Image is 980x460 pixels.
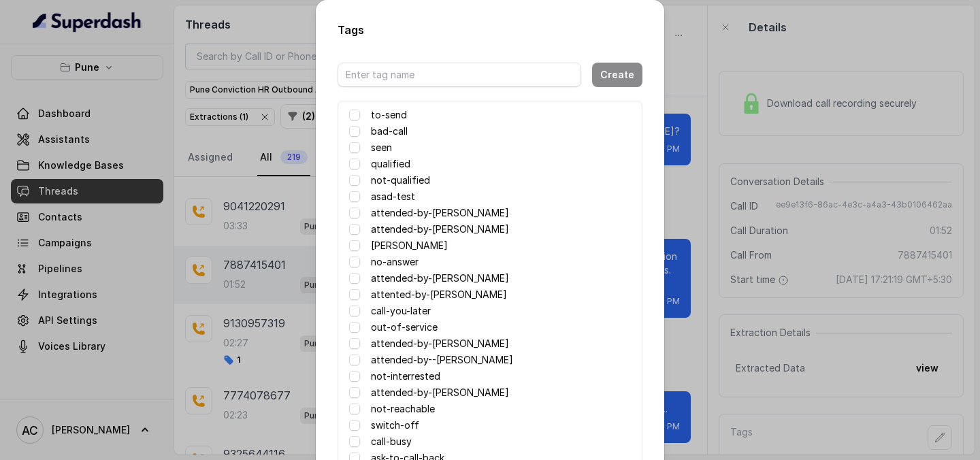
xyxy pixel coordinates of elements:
[371,139,392,156] label: seen
[371,237,448,254] label: [PERSON_NAME]
[371,319,438,335] label: out-of-service
[371,172,430,188] label: not-qualified
[338,22,642,38] h2: Tags
[592,63,642,87] button: Create
[371,433,412,450] label: call-busy
[371,417,419,433] label: switch-off
[371,270,509,286] label: attended-by-[PERSON_NAME]
[371,123,408,139] label: bad-call
[371,303,431,319] label: call-you-later
[371,352,513,368] label: attended-by--[PERSON_NAME]
[371,384,509,401] label: attended-by-[PERSON_NAME]
[371,286,507,303] label: attented-by-[PERSON_NAME]
[371,401,435,417] label: not-reachable
[371,221,509,237] label: attended-by-[PERSON_NAME]
[371,335,509,352] label: attended-by-[PERSON_NAME]
[371,156,410,172] label: qualified
[371,254,419,270] label: no-answer
[371,188,415,205] label: asad-test
[338,63,581,87] input: Enter tag name
[371,205,509,221] label: attended-by-[PERSON_NAME]
[371,107,407,123] label: to-send
[371,368,440,384] label: not-interrested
